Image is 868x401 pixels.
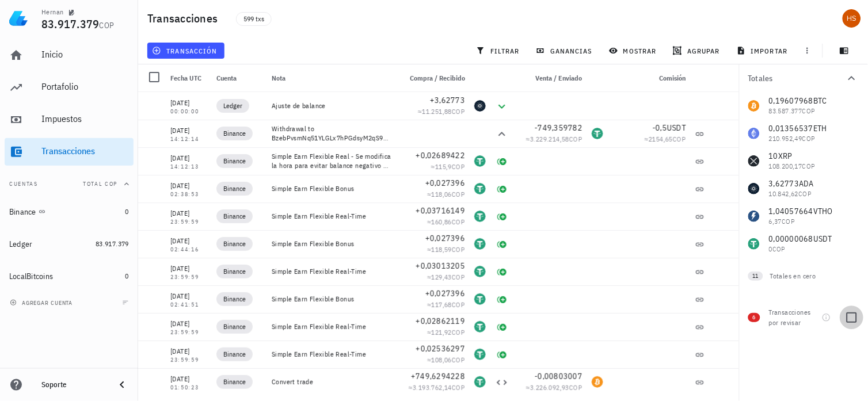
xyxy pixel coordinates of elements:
[272,74,285,82] span: Nota
[41,49,129,60] div: Inicio
[427,328,465,337] span: ≈
[272,295,391,304] div: Simple Earn Flexible Bonus
[5,106,134,133] a: Impuestos
[667,123,686,133] span: USDT
[5,74,134,101] a: Portafolio
[9,239,33,249] div: Ledger
[272,124,391,143] div: Withdrawal to BzebPvsmNq51YLGLx7hPGdsyM2qS9hya3GdKbks6QZHH
[739,46,788,55] span: importar
[396,64,470,92] div: Compra / Recibido
[474,211,486,222] div: USDT-icon
[223,238,246,250] span: Binance
[526,135,583,143] span: ≈
[170,346,207,357] div: [DATE]
[452,273,465,281] span: COP
[5,138,134,166] a: Transacciones
[535,371,583,381] span: -0,00803007
[427,217,465,226] span: ≈
[416,150,465,161] span: +0,02689422
[272,377,391,387] div: Convert trade
[125,272,129,280] span: 0
[427,190,465,198] span: ≈
[526,383,583,392] span: ≈
[170,291,207,302] div: [DATE]
[170,385,207,391] div: 01:50:23
[272,101,391,110] div: Ajuste de balance
[645,135,686,143] span: ≈
[474,349,486,360] div: USDT-icon
[416,316,465,326] span: +0,02862119
[223,155,246,167] span: Binance
[452,107,465,116] span: COP
[538,46,592,55] span: ganancias
[7,297,78,308] button: agregar cuenta
[170,164,207,170] div: 14:12:13
[41,7,63,17] div: Hernan
[272,239,391,249] div: Simple Earn Flexible Bonus
[170,330,207,335] div: 23:59:59
[535,123,583,133] span: -749,359782
[223,293,246,305] span: Binance
[452,162,465,171] span: COP
[272,152,391,170] div: Simple Earn Flexible Real - Se modifica la hora para evitar balance negativo y costo base incompl...
[431,356,451,364] span: 108,06
[753,272,759,281] span: 11
[431,328,451,337] span: 121,92
[223,376,246,388] span: Binance
[474,155,486,167] div: USDT-icon
[748,74,845,82] div: Totales
[216,74,237,82] span: Cuenta
[223,183,246,194] span: Binance
[41,113,129,124] div: Impuestos
[223,100,242,112] span: Ledger
[452,217,465,226] span: COP
[753,313,756,322] span: 6
[668,43,727,59] button: agrupar
[170,274,207,280] div: 23:59:59
[474,376,486,388] div: USDT-icon
[431,245,451,254] span: 118,59
[170,109,207,114] div: 00:00:00
[272,184,391,193] div: Simple Earn Flexible Bonus
[413,383,452,392] span: 3.193.762,14
[416,261,465,271] span: +0,03013205
[452,383,465,392] span: COP
[212,64,267,92] div: Cuenta
[608,64,691,92] div: Comisión
[223,321,246,333] span: Binance
[147,43,224,59] button: transacción
[513,64,587,92] div: Venta / Enviado
[673,135,686,143] span: COP
[660,74,686,82] span: Comisión
[170,97,207,109] div: [DATE]
[427,273,465,281] span: ≈
[427,245,465,254] span: ≈
[452,300,465,309] span: COP
[452,356,465,364] span: COP
[41,146,129,156] div: Transacciones
[474,238,486,250] div: USDT-icon
[170,373,207,385] div: [DATE]
[452,328,465,337] span: COP
[474,293,486,305] div: USDT-icon
[411,371,465,381] span: +749,6294228
[431,273,451,281] span: 129,43
[430,95,465,105] span: +3,62773
[431,162,465,171] span: ≈
[41,81,129,92] div: Portafolio
[732,43,795,59] button: importar
[531,43,600,59] button: ganancias
[272,212,391,221] div: Simple Earn Flexible Real-Time
[272,350,391,359] div: Simple Earn Flexible Real-Time
[41,380,106,389] div: Soporte
[569,383,583,392] span: COP
[569,135,583,143] span: COP
[223,128,246,139] span: Binance
[649,135,673,143] span: 2154,65
[452,190,465,198] span: COP
[12,299,73,307] span: agregar cuenta
[422,107,452,116] span: 11.251,88
[223,349,246,360] span: Binance
[243,13,264,25] span: 599 txs
[530,383,569,392] span: 3.226.092,93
